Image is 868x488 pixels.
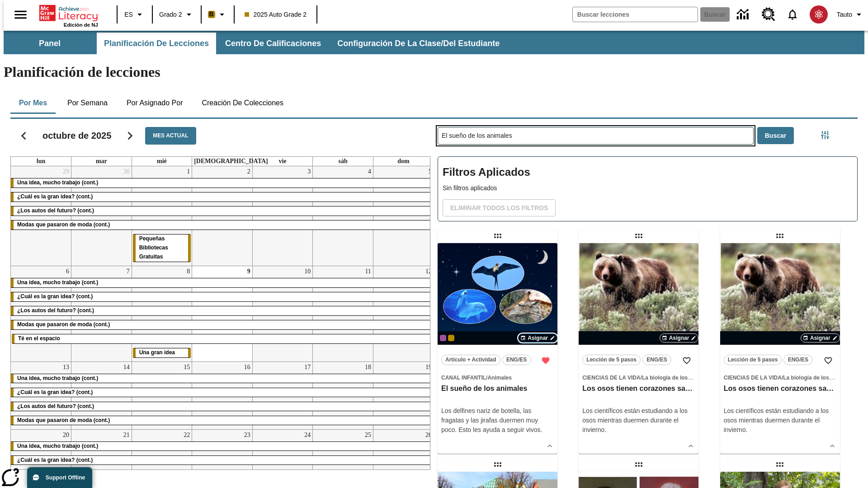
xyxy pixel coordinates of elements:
[17,307,94,314] span: ¿Los autos del futuro? (cont.)
[71,266,132,361] td: 7 de octubre de 2025
[720,243,840,454] div: lesson details
[11,278,434,287] div: Una idea, mucho trabajo (cont.)
[5,33,95,54] button: Panel
[242,430,252,441] a: 23 de octubre de 2025
[11,361,71,429] td: 13 de octubre de 2025
[804,3,833,26] button: Escoja un nuevo avatar
[12,124,35,147] button: Regresar
[313,166,373,266] td: 4 de octubre de 2025
[122,166,132,177] a: 30 de septiembre de 2025
[11,416,434,425] div: Modas que pasaron de moda (cont.)
[363,266,373,277] a: 11 de octubre de 2025
[277,157,288,166] a: viernes
[225,38,321,49] span: Centro de calificaciones
[491,229,505,243] div: Lección arrastrable: El sueño de los animales
[7,1,34,28] button: Abrir el menú lateral
[122,362,132,373] a: 14 de octubre de 2025
[582,373,695,382] span: Tema: Ciencias de la Vida/La biología de los sistemas humanos y la salud
[669,334,689,342] span: Asignar
[11,178,434,188] div: Una idea, mucho trabajo (cont.)
[826,439,839,453] button: Ver más
[17,321,110,328] span: Modas que pasaron de moda (cont.)
[724,373,836,382] span: Tema: Ciencias de la Vida/La biología de los sistemas humanos y la salud
[124,10,133,19] span: ES
[11,192,434,202] div: ¿Cuál es la gran idea? (cont.)
[64,22,98,28] span: Edición de NJ
[39,38,61,49] span: Panel
[443,183,853,193] p: Sin filtros aplicados
[528,334,548,342] span: Asignar
[192,166,253,266] td: 2 de octubre de 2025
[17,293,93,300] span: ¿Cuál es la gran idea? (cont.)
[724,375,782,381] span: Ciencias de la Vida
[313,266,373,361] td: 11 de octubre de 2025
[139,235,168,260] span: Pequeñas Bibliotecas Gratuitas
[427,166,434,177] a: 5 de octubre de 2025
[61,166,71,177] a: 29 de septiembre de 2025
[820,352,836,369] button: Añadir a mis Favoritas
[182,362,192,373] a: 15 de octubre de 2025
[11,388,434,397] div: ¿Cuál es la gran idea? (cont.)
[582,384,695,394] h3: Los osos tienen corazones sanos, pero ¿por qué?
[11,442,434,451] div: Una idea, mucho trabajo (cont.)
[679,352,695,369] button: Añadir a mis Favoritas
[336,157,349,166] a: sábado
[10,92,56,114] button: Por mes
[486,375,487,381] span: /
[757,127,794,145] button: Buscar
[185,266,192,277] a: 8 de octubre de 2025
[132,361,192,429] td: 15 de octubre de 2025
[155,157,169,166] a: miércoles
[132,266,192,361] td: 8 de octubre de 2025
[11,266,71,361] td: 6 de octubre de 2025
[313,361,373,429] td: 18 de octubre de 2025
[11,456,434,465] div: ¿Cuál es la gran idea? (cont.)
[783,355,812,365] button: ENG/ES
[125,266,132,277] a: 7 de octubre de 2025
[17,403,94,409] span: ¿Los autos del futuro? (cont.)
[448,335,454,341] div: New 2025 class
[27,467,92,488] button: Support Offline
[11,166,71,266] td: 29 de septiembre de 2025
[816,126,834,144] button: Menú lateral de filtros
[18,335,60,342] span: Té en el espacio
[46,474,85,481] span: Support Offline
[252,166,313,266] td: 3 de octubre de 2025
[438,127,753,144] input: Buscar lecciones
[17,457,93,463] span: ¿Cuál es la gran idea? (cont.)
[209,9,214,20] span: B
[833,6,868,23] button: Perfil/Configuración
[538,352,554,369] button: Remover de Favoritas
[120,6,149,23] button: Lenguaje: ES, Selecciona un idioma
[119,92,190,114] button: Por asignado por
[646,355,667,365] span: ENG/ES
[192,157,270,166] a: jueves
[337,38,500,49] span: Configuración de la clase/del estudiante
[366,166,373,177] a: 4 de octubre de 2025
[11,374,434,383] div: Una idea, mucho trabajo (cont.)
[438,156,858,221] div: Filtros Aplicados
[17,193,93,200] span: ¿Cuál es la gran idea? (cont.)
[39,4,98,22] a: Portada
[518,333,557,343] button: Asignar Elegir fechas
[306,166,312,177] a: 3 de octubre de 2025
[781,3,804,26] a: Notificaciones
[756,2,781,27] a: Centro de recursos, Se abrirá en una pestaña nueva.
[17,417,110,423] span: Modas que pasaron de moda (cont.)
[728,355,778,365] span: Lección de 5 pasos
[438,243,557,454] div: lesson details
[502,355,531,365] button: ENG/ES
[252,266,313,361] td: 10 de octubre de 2025
[330,33,507,54] button: Configuración de la clase/del estudiante
[445,355,496,365] span: Artículo + Actividad
[159,10,182,19] span: Grado 2
[810,334,830,342] span: Asignar
[424,362,434,373] a: 19 de octubre de 2025
[132,166,192,266] td: 1 de octubre de 2025
[440,335,446,341] div: OL 2025 Auto Grade 3
[11,306,434,315] div: ¿Los autos del futuro? (cont.)
[218,33,328,54] button: Centro de calificaciones
[441,373,554,382] span: Tema: Canal Infantil/Animales
[582,406,695,435] p: Los científicos están estudiando a los osos mientras duermen durante el invierno.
